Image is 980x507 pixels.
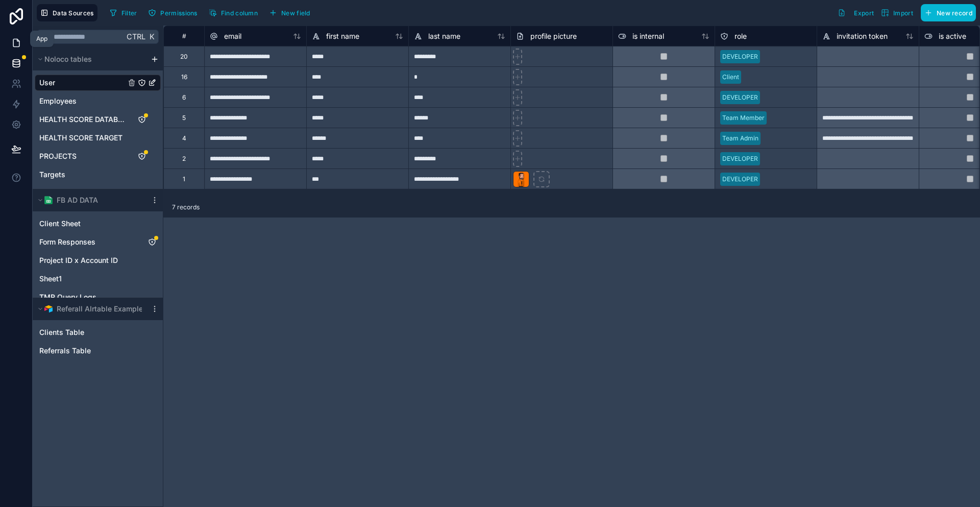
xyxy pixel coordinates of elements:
div: Client [722,73,739,82]
span: Data Sources [53,9,94,17]
button: Data Sources [37,4,97,21]
a: Permissions [144,5,205,20]
div: 20 [180,53,188,61]
button: Filter [106,5,141,20]
span: 7 records [172,203,200,211]
div: App [36,35,47,43]
a: New record [917,4,976,21]
div: DEVELOPER [722,93,758,102]
button: New record [921,4,976,21]
div: Team Member [722,113,765,123]
span: New record [937,9,972,17]
button: Export [834,4,877,21]
span: Export [854,9,874,17]
div: 2 [182,155,186,163]
button: Find column [205,5,261,20]
span: Ctrl [126,30,146,43]
span: Import [893,9,913,17]
span: Filter [121,9,137,17]
button: Permissions [144,5,201,20]
span: first name [326,31,359,41]
div: 5 [182,114,186,122]
span: K [148,33,155,40]
span: email [224,31,241,41]
div: 16 [181,73,187,81]
div: DEVELOPER [722,154,758,163]
div: 4 [182,134,186,142]
div: DEVELOPER [722,175,758,184]
span: is active [939,31,966,41]
span: Permissions [160,9,197,17]
span: profile picture [530,31,577,41]
button: Import [877,4,917,21]
div: Team Admin [722,134,758,143]
div: # [171,32,197,40]
div: 1 [183,175,185,183]
span: last name [428,31,460,41]
span: is internal [632,31,664,41]
button: New field [265,5,314,20]
span: invitation token [837,31,888,41]
div: DEVELOPER [722,52,758,61]
div: 6 [182,93,186,102]
span: New field [281,9,310,17]
span: role [734,31,747,41]
span: Find column [221,9,258,17]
